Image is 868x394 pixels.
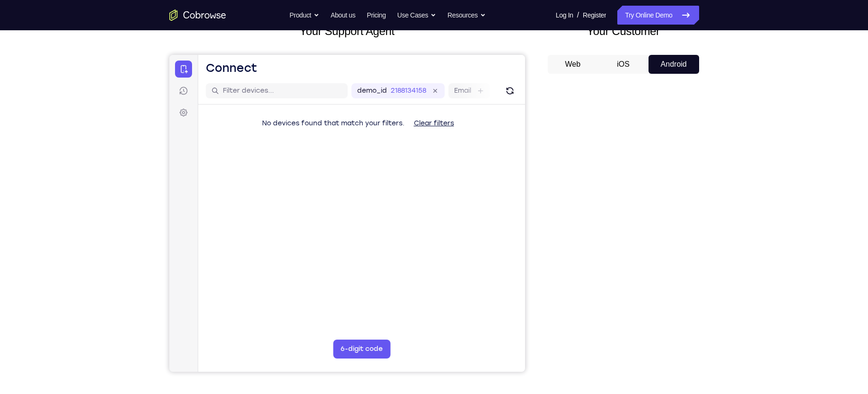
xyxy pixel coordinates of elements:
[548,55,598,74] button: Web
[548,23,699,40] h2: Your Customer
[169,9,226,21] a: Go to the home page
[617,6,699,25] a: Try Online Demo
[367,6,386,25] a: Pricing
[169,23,525,40] h2: Your Support Agent
[583,6,606,25] a: Register
[237,59,292,78] button: Clear filters
[598,55,649,74] button: iOS
[556,6,573,25] a: Log In
[649,55,699,74] button: Android
[289,6,319,25] button: Product
[577,9,579,21] span: /
[169,55,525,372] iframe: Agent
[447,6,486,25] button: Resources
[397,6,436,25] button: Use Cases
[331,6,355,25] a: About us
